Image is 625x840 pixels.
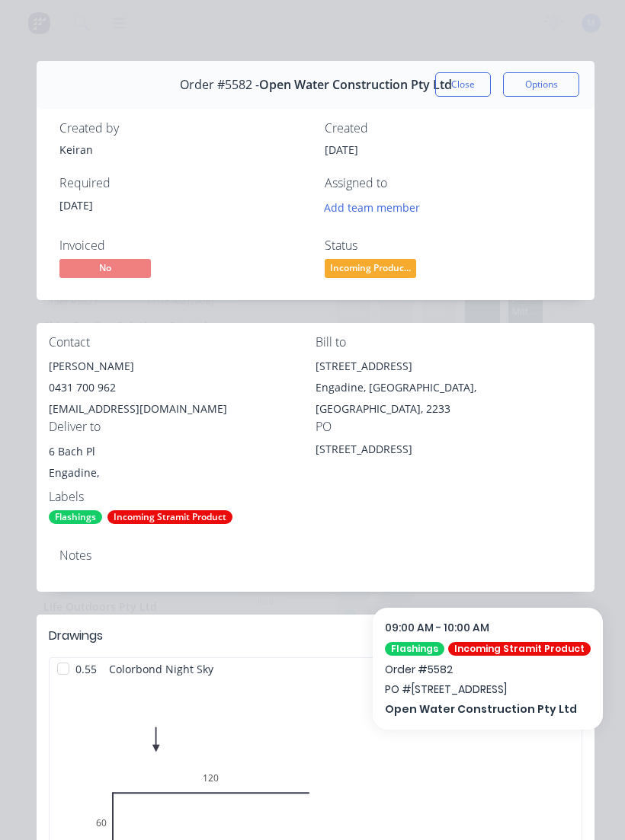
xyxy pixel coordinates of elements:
[69,658,103,680] span: 0.55
[59,259,151,278] span: No
[107,510,232,524] div: Incoming Stramit Product
[316,356,582,377] div: [STREET_ADDRESS]
[325,197,428,218] button: Add team member
[49,490,316,504] div: Labels
[503,72,579,97] button: Options
[509,686,575,702] div: 4 at 4000mm
[49,462,316,484] div: Engadine,
[316,335,582,350] div: Bill to
[59,548,572,563] div: Notes
[49,356,316,377] div: [PERSON_NAME]
[478,658,525,680] span: Girth 180
[49,510,102,524] div: Flashings
[49,398,316,420] div: [EMAIL_ADDRESS][DOMAIN_NAME]
[316,420,582,434] div: PO
[435,72,491,97] button: Close
[49,627,103,645] div: Drawings
[59,121,306,136] div: Created by
[259,78,452,92] span: Open Water Construction Pty Ltd
[59,176,306,190] div: Required
[180,78,259,92] span: Order #5582 -
[49,441,316,462] div: 6 Bach Pl
[59,142,306,158] div: Keiran
[49,335,316,350] div: Contact
[325,176,572,190] div: Assigned to
[103,658,220,680] span: Colorbond Night Sky
[325,259,416,282] button: Incoming Produc...
[325,238,572,253] div: Status
[59,238,306,253] div: Invoiced
[49,420,316,434] div: Deliver to
[325,121,572,136] div: Created
[418,628,575,644] span: Mark all drawings as complete
[49,441,316,490] div: 6 Bach PlEngadine,
[543,658,582,679] button: 1
[316,356,582,420] div: [STREET_ADDRESS]Engadine, [GEOGRAPHIC_DATA], [GEOGRAPHIC_DATA], 2233
[316,197,428,218] button: Add team member
[49,377,316,398] div: 0431 700 962
[316,441,506,462] div: [STREET_ADDRESS]
[59,198,93,212] span: [DATE]
[316,377,582,420] div: Engadine, [GEOGRAPHIC_DATA], [GEOGRAPHIC_DATA], 2233
[325,142,358,157] span: [DATE]
[49,356,316,420] div: [PERSON_NAME]0431 700 962[EMAIL_ADDRESS][DOMAIN_NAME]
[325,259,416,278] span: Incoming Produc...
